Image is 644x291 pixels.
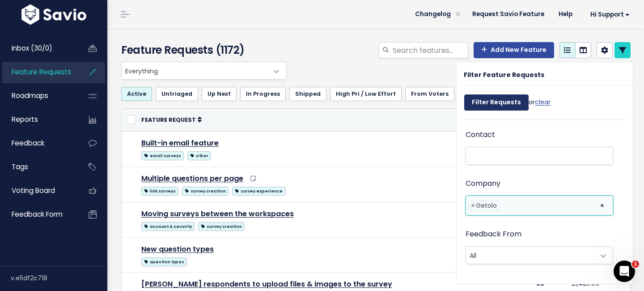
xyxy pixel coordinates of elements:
a: Tags [2,157,74,177]
span: All [466,246,613,264]
span: Feature Request [141,116,196,124]
a: clear [535,98,551,107]
a: Moving surveys between the workspaces [141,209,294,219]
a: question types [141,256,187,267]
span: email surveys [141,151,184,160]
span: other [187,151,211,160]
a: New question types [141,244,214,254]
span: × [600,196,605,215]
li: Getolo [468,201,500,211]
a: account & security [141,220,195,231]
a: survey creation [198,220,245,231]
a: Active [121,87,152,101]
span: Everything [122,62,268,79]
a: Add New Feature [474,42,554,58]
a: Help [551,8,580,21]
a: In Progress [240,87,286,101]
a: survey creation [182,185,229,196]
a: Request Savio Feature [465,8,551,21]
span: Everything [121,62,287,80]
a: Built-in email feature [141,138,219,148]
span: Getolo [476,201,497,210]
span: Feedback form [12,210,63,219]
a: Feature Request [141,115,202,124]
label: Company [466,177,500,190]
a: Roadmaps [2,86,74,106]
span: Inbox (30/0) [12,43,52,53]
a: Shipped [289,87,326,101]
iframe: Intercom live chat [614,261,635,282]
a: survey experience [232,185,285,196]
a: High Pri / Low Effort [330,87,402,101]
strong: Filter Feature Requests [464,70,544,79]
a: other [187,150,211,161]
span: × [471,201,475,210]
a: Hi Support [580,8,637,21]
span: Hi Support [590,11,630,18]
span: link surveys [141,187,178,196]
a: Feedback [2,133,74,154]
span: Reports [12,115,38,124]
a: link surveys [141,185,178,196]
span: Roadmaps [12,91,48,100]
a: email surveys [141,150,184,161]
span: survey experience [232,187,285,196]
span: Voting Board [12,186,55,195]
span: survey creation [198,222,245,231]
span: Feature Requests [12,67,71,77]
span: account & security [141,222,195,231]
h4: Feature Requests (1172) [121,42,282,58]
img: logo-white.9d6f32f41409.svg [19,4,89,25]
span: 1 [632,261,639,268]
span: Feedback [12,138,44,148]
a: Up Next [202,87,237,101]
label: Contact [466,128,495,141]
input: Filter Requests [464,94,529,111]
label: Feedback From [466,228,521,241]
input: Search features... [392,42,468,58]
span: survey creation [182,187,229,196]
a: Voting Board [2,180,74,201]
a: Inbox (30/0) [2,38,74,59]
div: v.e5df2c718 [11,266,107,290]
a: Feedback form [2,204,74,225]
a: [PERSON_NAME] respondents to upload files & images to the survey [141,279,392,289]
a: Untriaged [156,87,198,101]
a: Reports [2,109,74,130]
span: Changelog [415,11,451,17]
span: question types [141,257,187,266]
a: Feature Requests [2,62,74,82]
a: Multiple questions per page [141,173,243,184]
span: All [466,247,595,264]
span: Tags [12,162,28,171]
ul: Filter feature requests [121,87,631,101]
a: From Voters [405,87,454,101]
div: or [464,90,551,120]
